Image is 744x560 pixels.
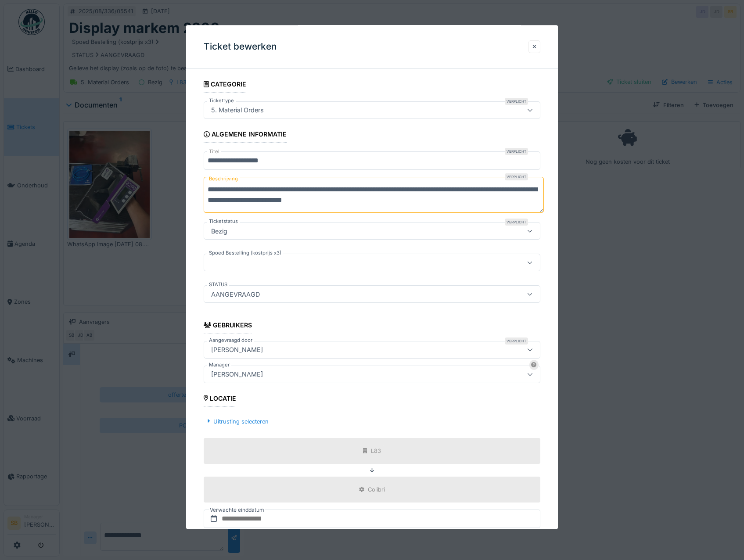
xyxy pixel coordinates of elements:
[505,98,528,105] div: Verplicht
[204,319,252,334] div: Gebruikers
[505,174,528,181] div: Verplicht
[368,485,385,494] div: Colibri
[207,174,240,185] label: Beschrijving
[208,290,263,299] div: AANGEVRAAGD
[208,345,266,355] div: [PERSON_NAME]
[204,128,287,143] div: Algemene informatie
[207,361,231,369] label: Manager
[505,337,528,345] div: Verplicht
[204,416,272,427] div: Uitrusting selecteren
[207,281,229,289] label: STATUS
[371,447,381,455] div: L83
[208,226,231,236] div: Bezig
[207,148,221,156] label: Titel
[505,219,528,226] div: Verplicht
[209,505,265,515] label: Verwachte einddatum
[204,78,246,93] div: Categorie
[505,148,528,155] div: Verplicht
[207,250,283,257] label: Spoed Bestelling (kostprijs x3)
[208,370,266,379] div: [PERSON_NAME]
[207,337,254,344] label: Aangevraagd door
[207,218,240,226] label: Ticketstatus
[204,392,237,407] div: Locatie
[207,97,236,105] label: Tickettype
[204,41,277,52] h3: Ticket bewerken
[208,106,267,115] div: 5. Material Orders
